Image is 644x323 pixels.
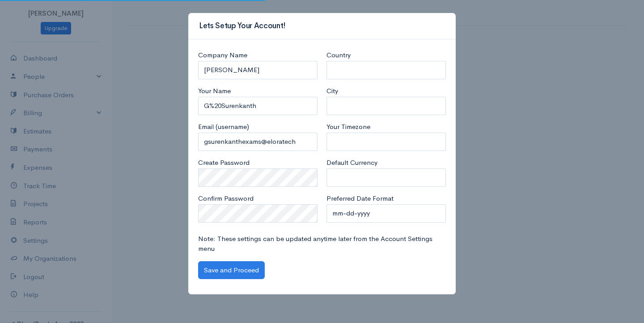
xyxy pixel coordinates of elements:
label: Default Currency [326,158,377,168]
h3: Lets Setup Your Account! [199,20,286,32]
p: Note: These settings can be updated anytime later from the Account Settings menu [198,234,446,254]
label: Your Timezone [326,122,370,132]
label: City [326,86,338,96]
label: Country [326,50,351,60]
label: Company Name [198,50,247,60]
button: Save and Proceed [198,261,265,280]
label: Preferred Date Format [326,194,394,204]
label: Email (username) [198,122,249,132]
label: Your Name [198,86,231,96]
label: Confirm Password [198,194,254,204]
label: Create Password [198,158,250,168]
